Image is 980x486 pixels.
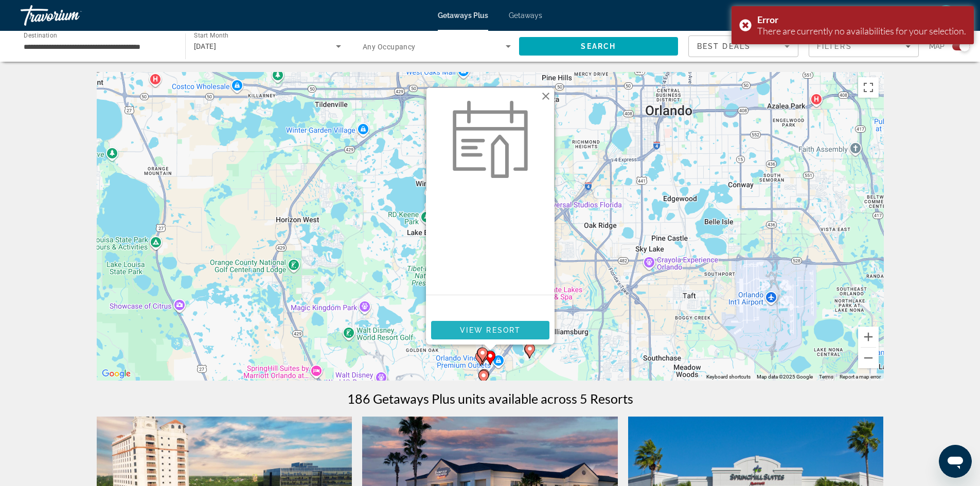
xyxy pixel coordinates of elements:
[99,367,133,381] img: Google
[363,43,416,51] span: Any Occupancy
[347,391,633,406] h1: 186 Getaways Plus units available across 5 Resorts
[819,374,833,380] a: Terms (opens in new tab)
[858,348,879,368] button: Zoom out
[706,373,751,381] button: Keyboard shortcuts
[24,41,172,53] input: Select destination
[809,35,919,57] button: Filters
[21,2,123,29] a: Travorium
[697,42,751,50] span: Best Deals
[929,39,945,53] span: Map
[519,37,679,56] button: Search
[817,42,852,50] span: Filters
[757,14,966,25] div: Error
[447,101,534,178] img: Resort image
[538,88,554,104] button: Close
[99,367,133,381] a: Open this area in Google Maps (opens a new window)
[858,327,879,347] button: Zoom in
[697,40,790,52] mat-select: Sort by
[194,42,217,50] span: [DATE]
[757,25,966,37] div: There are currently no availabilities for your selection.
[194,32,228,39] span: Start Month
[939,445,972,478] iframe: Button to launch messaging window
[24,31,57,39] span: Destination
[757,374,813,380] span: Map data ©2025 Google
[509,11,542,20] a: Getaways
[431,321,549,339] button: View Resort
[459,326,520,334] span: View Resort
[840,374,881,380] a: Report a map error
[581,42,616,50] span: Search
[858,77,879,98] button: Toggle fullscreen view
[933,5,959,26] button: User Menu
[438,11,488,20] a: Getaways Plus
[426,87,555,191] a: Resort image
